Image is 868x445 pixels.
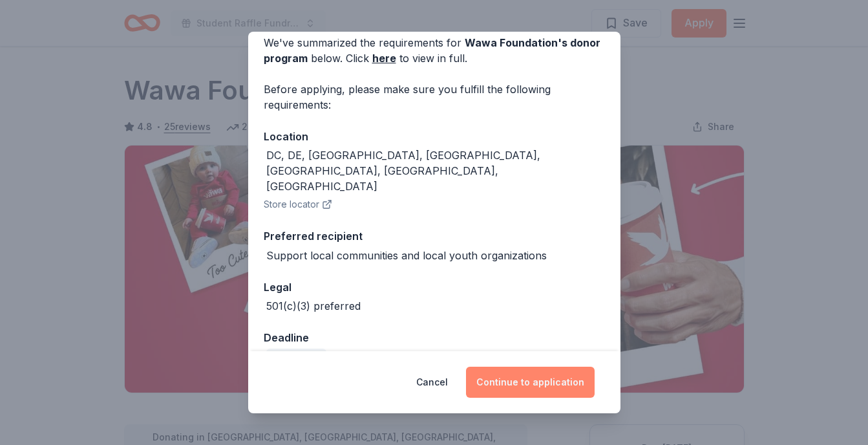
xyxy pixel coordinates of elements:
[266,147,605,194] div: DC, DE, [GEOGRAPHIC_DATA], [GEOGRAPHIC_DATA], [GEOGRAPHIC_DATA], [GEOGRAPHIC_DATA], [GEOGRAPHIC_D...
[264,35,605,66] div: We've summarized the requirements for below. Click to view in full.
[264,329,605,346] div: Deadline
[372,50,396,66] a: here
[266,349,326,367] div: Due [DATE]
[264,279,605,296] div: Legal
[266,298,361,314] div: 501(c)(3) preferred
[264,197,332,212] button: Store locator
[264,81,605,113] div: Before applying, please make sure you fulfill the following requirements:
[266,248,547,263] div: Support local communities and local youth organizations
[264,228,605,244] div: Preferred recipient
[264,128,605,145] div: Location
[466,367,595,398] button: Continue to application
[416,367,448,398] button: Cancel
